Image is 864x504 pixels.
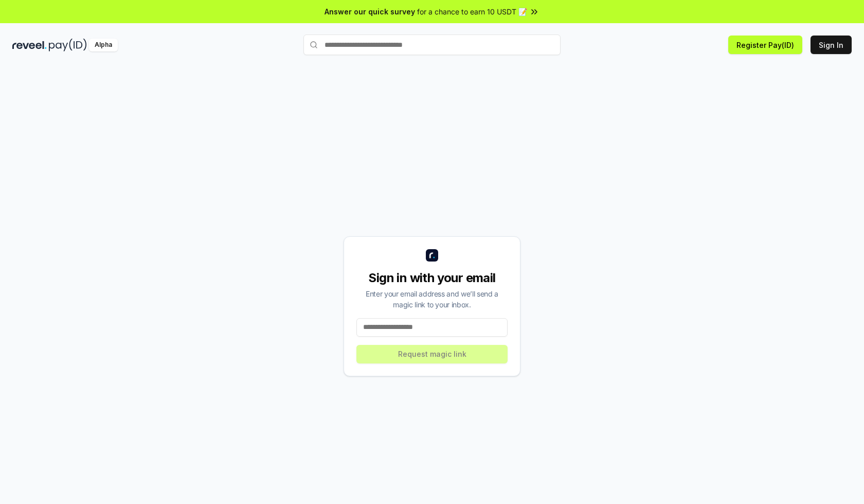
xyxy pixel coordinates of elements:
img: pay_id [49,39,87,51]
button: Sign In [811,36,852,54]
button: Register Pay(ID) [728,36,802,54]
img: reveel_dark [12,39,47,51]
div: Sign in with your email [356,270,508,286]
span: Answer our quick survey [325,6,415,17]
span: for a chance to earn 10 USDT 📝 [417,6,527,17]
div: Enter your email address and we’ll send a magic link to your inbox. [356,288,508,310]
img: logo_small [426,249,438,262]
div: Alpha [89,39,118,51]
